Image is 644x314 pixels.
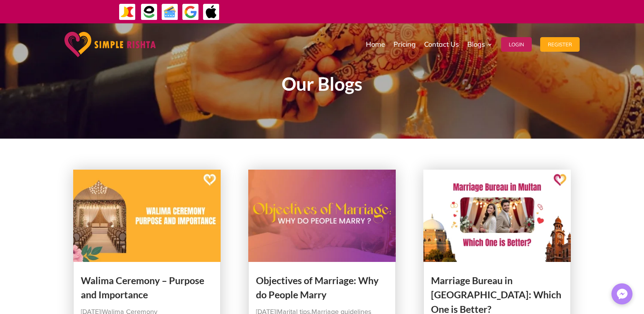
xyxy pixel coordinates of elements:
[115,75,529,97] h1: Our Blogs
[161,3,179,21] img: Credit Cards
[467,25,493,64] a: Blogs
[73,170,221,262] img: Walima Ceremony – Purpose and Importance
[393,25,416,64] a: Pricing
[366,25,385,64] a: Home
[203,3,220,21] img: ApplePay-icon
[501,37,532,52] button: Login
[141,3,158,21] img: EasyPaisa-icon
[256,275,379,301] a: Objectives of Marriage: Why do People Marry
[119,3,136,21] img: JazzCash-icon
[540,37,580,52] button: Register
[248,170,396,262] img: Objectives of Marriage: Why do People Marry
[81,275,204,301] a: Walima Ceremony – Purpose and Importance
[540,25,580,64] a: Register
[424,25,459,64] a: Contact Us
[501,25,532,64] a: Login
[423,170,571,262] img: Marriage Bureau in Multan: Which One is Better?
[182,3,199,21] img: GooglePay-icon
[615,286,630,302] img: Messenger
